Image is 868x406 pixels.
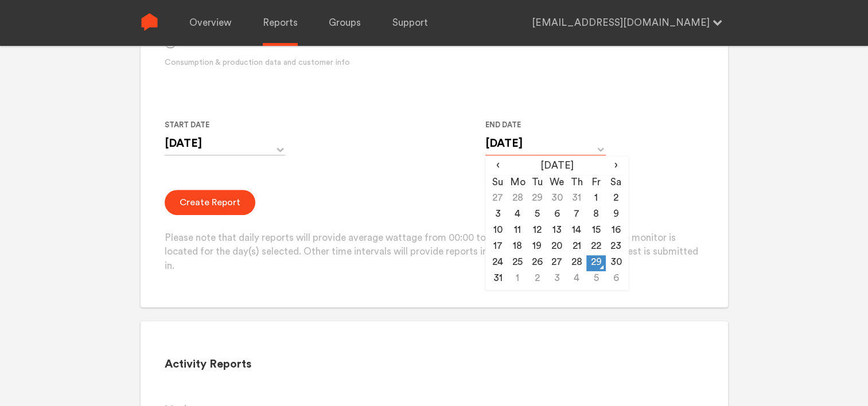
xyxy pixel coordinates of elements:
[485,118,597,132] label: End Date
[488,255,508,271] td: 24
[527,191,547,207] td: 29
[567,255,586,271] td: 28
[508,271,527,287] td: 1
[165,118,276,132] label: Start Date
[606,223,625,239] td: 16
[547,223,566,239] td: 13
[488,191,508,207] td: 27
[606,255,625,271] td: 30
[606,207,625,223] td: 9
[586,223,606,239] td: 15
[567,191,586,207] td: 31
[165,190,255,215] button: Create Report
[606,239,625,255] td: 23
[586,239,606,255] td: 22
[547,175,566,191] th: We
[606,159,625,173] span: ›
[488,175,508,191] th: Su
[586,255,606,271] td: 29
[508,159,606,175] th: [DATE]
[606,175,625,191] th: Sa
[508,191,527,207] td: 28
[586,207,606,223] td: 8
[547,271,566,287] td: 3
[508,207,527,223] td: 4
[586,175,606,191] th: Fr
[527,255,547,271] td: 26
[488,223,508,239] td: 10
[165,231,703,274] p: Please note that daily reports will provide average wattage from 00:00 to 23:59 in the time zone ...
[527,175,547,191] th: Tu
[141,13,158,31] img: Sense Logo
[488,159,508,173] span: ‹
[508,239,527,255] td: 18
[606,191,625,207] td: 2
[527,239,547,255] td: 19
[488,239,508,255] td: 17
[547,239,566,255] td: 20
[508,255,527,271] td: 25
[567,207,586,223] td: 7
[547,207,566,223] td: 6
[567,271,586,287] td: 4
[527,223,547,239] td: 12
[488,271,508,287] td: 31
[567,175,586,191] th: Th
[547,255,566,271] td: 27
[488,207,508,223] td: 3
[165,57,410,69] div: Consumption & production data and customer info
[508,223,527,239] td: 11
[586,191,606,207] td: 1
[527,271,547,287] td: 2
[508,175,527,191] th: Mo
[527,207,547,223] td: 5
[567,239,586,255] td: 21
[547,191,566,207] td: 30
[567,223,586,239] td: 14
[586,271,606,287] td: 5
[165,357,703,372] h2: Activity Reports
[606,271,625,287] td: 6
